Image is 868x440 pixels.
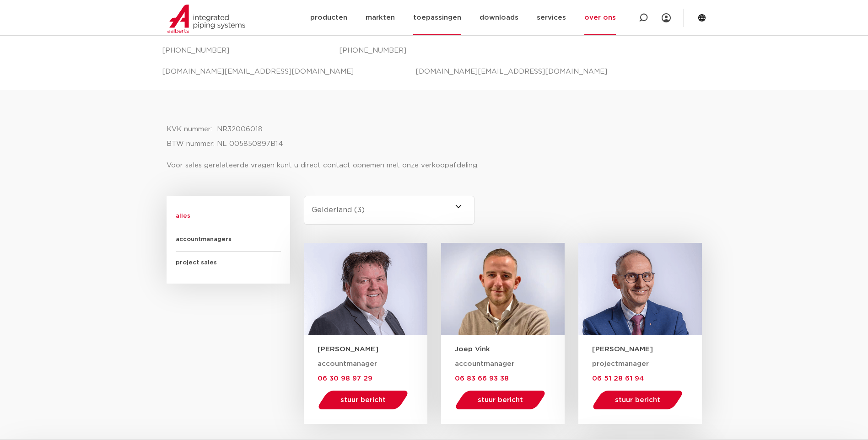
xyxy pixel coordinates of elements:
span: alles [176,205,281,228]
h3: Joep Vink [455,344,565,354]
a: 06 51 28 61 94 [592,375,644,382]
span: stuur bericht [340,397,386,403]
p: [DOMAIN_NAME][EMAIL_ADDRESS][DOMAIN_NAME] [DOMAIN_NAME][EMAIL_ADDRESS][DOMAIN_NAME] [162,64,706,79]
p: Voor sales gerelateerde vragen kunt u direct contact opnemen met onze verkoopafdeling: [167,158,702,173]
span: accountmanager [318,360,377,367]
span: 06 83 66 93 38 [455,375,509,382]
a: 06 83 66 93 38 [455,375,509,382]
span: 06 51 28 61 94 [592,375,644,382]
span: stuur bericht [615,397,660,403]
h3: [PERSON_NAME] [592,344,702,354]
span: accountmanagers [176,228,281,252]
p: KVK nummer: NR32006018 BTW nummer: NL 005850897B14 [167,122,702,151]
span: stuur bericht [478,397,523,403]
span: 06 30 98 97 29 [318,375,372,382]
span: projectmanager [592,360,649,367]
h3: [PERSON_NAME] [318,344,427,354]
p: [PHONE_NUMBER] [PHONE_NUMBER] [162,43,706,58]
a: 06 30 98 97 29 [318,375,372,382]
span: accountmanager [455,360,514,367]
span: project sales [176,252,281,274]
